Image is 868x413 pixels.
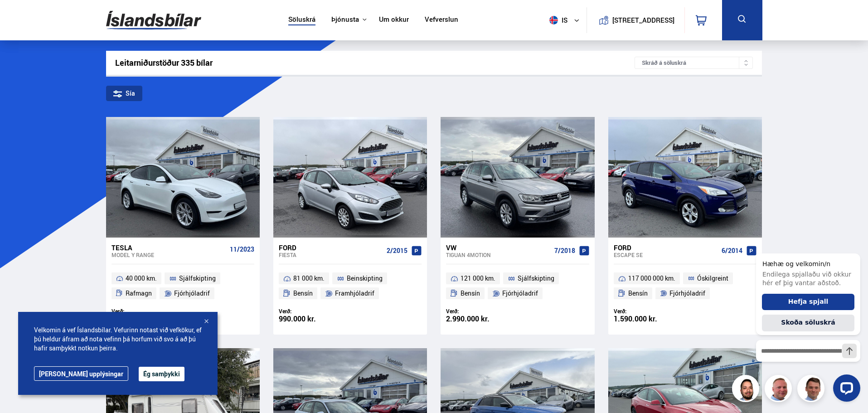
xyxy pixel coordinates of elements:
img: nhp88E3Fdnt1Opn2.png [733,376,761,403]
span: 2/2015 [387,247,407,254]
button: Þjónusta [331,15,359,24]
div: Ford [279,243,383,252]
div: VW [446,243,550,252]
span: 117 000 000 km. [628,273,675,284]
div: Verð: [279,308,350,315]
span: 81 000 km. [293,273,325,284]
a: [PERSON_NAME] upplýsingar [34,366,128,381]
span: Framhjóladrif [335,288,374,299]
span: 6/2014 [722,247,742,254]
span: Fjórhjóladrif [502,288,538,299]
span: Velkomin á vef Íslandsbílar. Vefurinn notast við vefkökur, ef þú heldur áfram að nota vefinn þá h... [34,326,202,353]
span: Óskilgreint [697,273,728,284]
div: Escape SE [614,252,718,258]
span: Sjálfskipting [179,273,216,284]
div: Fiesta [279,252,383,258]
button: is [546,7,587,34]
div: 990.000 kr. [279,315,350,323]
img: G0Ugv5HjCgRt.svg [106,5,201,35]
a: Ford Fiesta 2/2015 81 000 km. Beinskipting Bensín Framhjóladrif Verð: 990.000 kr. [273,238,427,335]
div: Verð: [112,308,183,315]
img: svg+xml;base64,PHN2ZyB4bWxucz0iaHR0cDovL3d3dy53My5vcmcvMjAwMC9zdmciIHdpZHRoPSI1MTIiIGhlaWdodD0iNT... [549,16,558,24]
div: Ford [614,243,718,252]
div: 1.590.000 kr. [614,315,685,323]
span: Fjórhjóladrif [669,288,705,299]
span: 11/2023 [230,246,254,253]
span: Bensín [628,288,648,299]
div: Leitarniðurstöður 335 bílar [115,58,635,68]
a: Söluskrá [288,15,315,25]
span: Beinskipting [347,273,383,284]
button: [STREET_ADDRESS] [616,16,671,24]
a: VW Tiguan 4MOTION 7/2018 121 000 km. Sjálfskipting Bensín Fjórhjóladrif Verð: 2.990.000 kr. [441,238,594,335]
span: Bensín [293,288,313,299]
button: Ég samþykki [139,367,184,381]
div: Tesla [112,243,226,252]
span: Bensín [461,288,480,299]
a: Tesla Model Y RANGE 11/2023 40 000 km. Sjálfskipting Rafmagn Fjórhjóladrif Verð: 5.990.000 kr. [106,238,260,335]
a: Um okkur [379,15,409,25]
span: 7/2018 [554,247,575,254]
span: Rafmagn [126,288,152,299]
div: 2.990.000 kr. [446,315,518,323]
div: Skráð á söluskrá [635,57,753,69]
div: Verð: [614,308,685,315]
iframe: LiveChat chat widget [749,237,864,409]
div: Tiguan 4MOTION [446,252,550,258]
div: Model Y RANGE [112,252,226,258]
span: 40 000 km. [126,273,157,284]
span: is [546,16,568,24]
a: [STREET_ADDRESS] [592,7,679,33]
a: Vefverslun [425,15,458,25]
a: Ford Escape SE 6/2014 117 000 000 km. Óskilgreint Bensín Fjórhjóladrif Verð: 1.590.000 kr. [608,238,762,335]
div: Verð: [446,308,518,315]
span: 121 000 km. [461,273,495,284]
span: Sjálfskipting [518,273,554,284]
span: Fjórhjóladrif [174,288,210,299]
div: Sía [106,86,142,101]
